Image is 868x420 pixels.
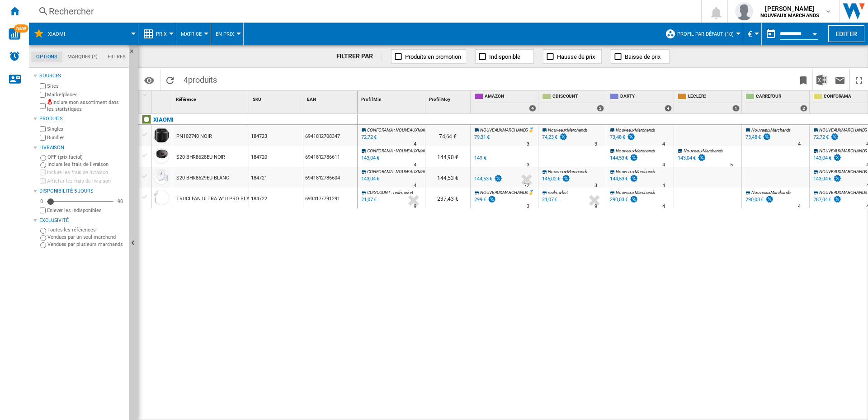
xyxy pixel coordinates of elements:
div: Mise à jour : mardi 7 octobre 2025 02:45 [360,195,377,204]
div: Délai de livraison : 3 jours [527,140,529,149]
div: 144,53 € [610,155,628,161]
label: Toutes les références [47,227,125,233]
input: Sites [40,83,46,89]
div: 21,07 € [541,195,557,204]
img: profile.jpg [735,2,753,20]
span: NouveauxMarchands [548,127,587,132]
span: SKU [253,97,261,102]
div: 290,03 € [610,197,628,203]
span: EAN [307,97,316,102]
span: Profil par défaut (10) [677,31,734,37]
div: 73,48 € [744,133,771,142]
img: promotionV3.png [494,175,503,182]
button: Editer [828,25,864,42]
div: Délai de livraison : 4 jours [662,202,665,211]
span: Profil Moy [429,97,450,102]
div: 73,48 € [745,134,761,140]
span: NouveauxMarchands [616,169,655,174]
div: 143,04 € [678,155,696,161]
div: 6941812708347 [303,125,357,146]
label: Afficher les frais de livraison [47,178,125,184]
div: Délai de livraison : 3 jours [527,160,529,170]
div: PN102740 NOIR [176,126,212,147]
div: Sources [39,72,125,80]
input: Singles [40,126,46,132]
img: promotionV3.png [487,195,496,203]
div: Délai de livraison : 4 jours [798,202,801,211]
span: : NOUVEAUXMARCHANDS [394,169,443,174]
span: NOUVEAUXMARCHANDS [819,169,867,174]
span: : NOUVEAUXMARCHANDS [394,148,443,153]
div: Profil Moy Sort None [427,91,470,105]
div: 143,04 € [813,155,831,161]
div: Délai de livraison : 3 jours [527,202,529,211]
button: € [748,23,757,45]
div: 184720 [249,146,303,167]
div: Délai de livraison : 4 jours [798,140,801,149]
span: NouveauxMarchands [616,190,655,195]
span: NEW [14,24,28,33]
div: Disponibilité 5 Jours [39,188,125,195]
input: Vendues par plusieurs marchands [40,242,46,248]
button: Open calendar [807,24,823,41]
div: 3 offers sold by CDISCOUNT [597,105,604,112]
div: Sort None [305,91,357,105]
img: alerts-logo.svg [9,51,20,61]
label: Sites [47,83,125,90]
div: 290,03 € [744,195,774,204]
span: NOUVEAUXMARCHANDS🥇 [480,190,533,195]
span: CONFORAMA [367,148,393,153]
input: OFF (prix facial) [40,155,46,161]
div: Exclusivité [39,217,125,224]
div: 149 € [473,154,486,163]
div: 2 offers sold by CARREFOUR [800,105,807,112]
span: Référence [176,97,196,102]
div: Profil par défaut (10) [665,23,738,45]
div: Délai de livraison : 4 jours [662,140,665,149]
div: Sort None [154,91,172,105]
span: NouveauxMarchands [616,127,655,132]
img: promotionV3.png [830,133,839,141]
div: 72,72 € [813,134,829,140]
div: Délai de livraison : 4 jours [662,181,665,190]
button: En Prix [216,23,239,45]
div: Délai de livraison : 4 jours [414,181,416,190]
input: Vendues par un seul marchand [40,235,46,241]
div: Profil Min Sort None [359,91,425,105]
div: Sort None [359,91,425,105]
div: Délai de livraison : 3 jours [594,181,597,190]
img: promotionV3.png [629,175,638,182]
div: 144,53 € [609,175,638,184]
span: : NOUVEAUXMARCHANDS [394,127,443,132]
div: 74,23 € [542,134,557,140]
div: 1 offers sold by LECLERC [732,105,740,112]
div: 73,48 € [610,134,625,140]
div: 144,90 € [425,146,470,167]
div: 184723 [249,125,303,146]
img: promotionV3.png [629,195,638,203]
div: 0 [38,198,45,205]
div: 144,53 € [425,167,470,188]
label: Inclure mon assortiment dans les statistiques [47,99,125,113]
div: 144,53 € [474,176,492,182]
span: € [748,29,752,39]
input: Inclure les frais de livraison [40,170,46,175]
button: Options [140,72,158,88]
button: Hausse de prix [543,49,602,64]
div: 21,07 € [542,197,557,203]
div: TRUCLEAN ULTRA W10 PRO BLANC [176,189,256,209]
div: Sort None [427,91,470,105]
div: Mise à jour : mardi 7 octobre 2025 07:57 [360,175,379,184]
div: FILTRER PAR [336,52,382,61]
div: Xiaomi [33,23,133,45]
div: Délai de livraison : 72 jours [524,181,529,190]
span: realmarket [548,190,568,195]
img: wise-card.svg [9,28,20,40]
div: 184721 [249,167,303,188]
input: Afficher les frais de livraison [40,208,46,213]
div: 6941812786604 [303,167,357,188]
span: NOUVEAUXMARCHANDS🥇 [480,127,533,132]
input: Afficher les frais de livraison [40,178,46,184]
span: [PERSON_NAME] [760,4,820,13]
div: 143,04 € [813,176,831,182]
